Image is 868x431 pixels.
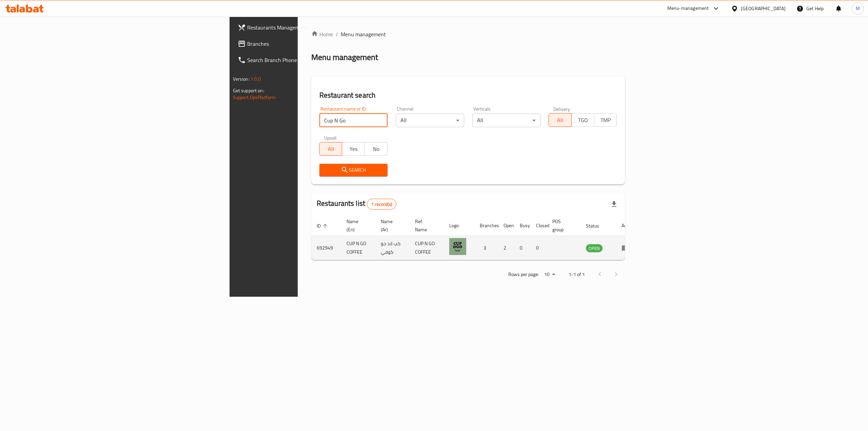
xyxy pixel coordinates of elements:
th: Busy [514,215,531,236]
a: Support.OpsPlatform [233,93,276,102]
a: Restaurants Management [232,19,375,36]
span: TMP [597,115,614,125]
span: Search Branch Phone [247,56,369,64]
span: 1 record(s) [367,201,396,208]
span: Branches [247,40,369,48]
span: OPEN [586,244,603,252]
button: TMP [594,113,617,127]
span: All [322,144,340,154]
th: Logo [444,215,474,236]
th: Open [498,215,514,236]
label: Upsell [324,135,337,140]
td: 2 [498,236,514,260]
div: Total records count [367,199,396,210]
div: Rows per page: [541,270,558,280]
button: Yes [342,142,365,156]
div: All [472,114,540,127]
span: No [368,144,385,154]
a: Search Branch Phone [232,52,375,68]
div: [GEOGRAPHIC_DATA] [741,5,786,12]
span: Yes [345,144,362,154]
span: Version: [233,75,250,83]
nav: breadcrumb [311,30,625,38]
span: Status [586,222,608,230]
h2: Menu management [311,52,378,63]
td: 0 [514,236,531,260]
span: TGO [574,115,592,125]
div: OPEN [586,244,603,252]
td: 3 [474,236,498,260]
p: 1-1 of 1 [569,270,585,279]
span: Get support on: [233,86,264,95]
td: كب اند جو كوفي [375,236,410,260]
p: Rows per page: [508,270,539,279]
th: Closed [531,215,547,236]
span: 1.0.0 [251,75,261,83]
span: ID [317,222,330,230]
td: CUP N GO COFFEE [410,236,444,260]
span: Search [325,166,382,174]
span: Ref. Name [415,217,436,234]
img: CUP N GO COFFEE [449,238,466,255]
button: All [549,113,572,127]
input: Search for restaurant name or ID.. [319,114,388,127]
button: Search [319,164,388,176]
div: Menu-management [667,4,709,13]
h2: Restaurant search [319,90,617,100]
div: All [396,114,464,127]
span: All [552,115,569,125]
th: Action [616,215,639,236]
span: M [856,5,860,12]
span: POS group [552,217,572,234]
span: Name (Ar) [381,217,401,234]
span: Name (En) [347,217,367,234]
button: TGO [571,113,594,127]
th: Branches [474,215,498,236]
h2: Restaurants list [317,198,396,210]
button: No [364,142,388,156]
span: Restaurants Management [247,23,369,32]
table: enhanced table [311,215,639,260]
button: All [319,142,342,156]
label: Delivery [553,106,570,111]
a: Branches [232,36,375,52]
td: 0 [531,236,547,260]
div: Export file [606,196,622,212]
